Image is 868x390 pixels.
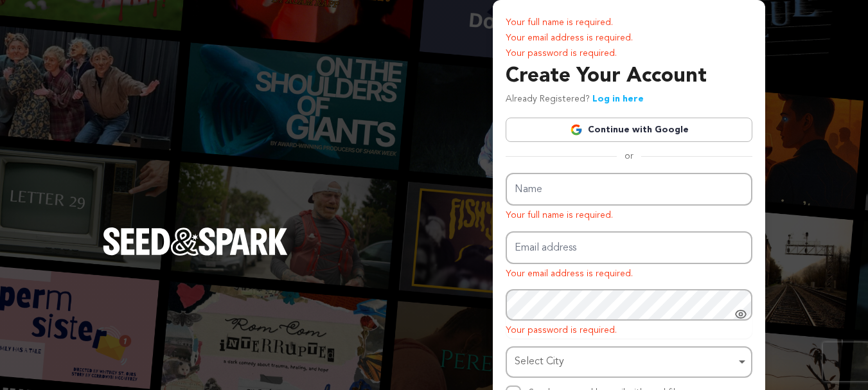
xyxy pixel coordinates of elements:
input: Name [506,173,752,206]
img: Google logo [570,123,583,136]
p: Your email address is required. [506,267,752,282]
a: Continue with Google [506,118,752,142]
a: Show password as plain text. Warning: this will display your password on the screen. [734,308,747,321]
h3: Create Your Account [506,61,752,92]
a: Seed&Spark Homepage [103,227,288,281]
p: Your password is required. [506,323,752,339]
p: Your full name is required. [506,15,752,31]
p: Already Registered? [506,92,644,107]
div: Select City [515,353,736,371]
p: Your full name is required. [506,208,752,224]
input: Email address [506,231,752,264]
img: Seed&Spark Logo [103,227,288,256]
a: Log in here [592,94,644,103]
span: or [617,150,641,163]
p: Your email address is required. [506,31,752,46]
p: Your password is required. [506,46,752,62]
